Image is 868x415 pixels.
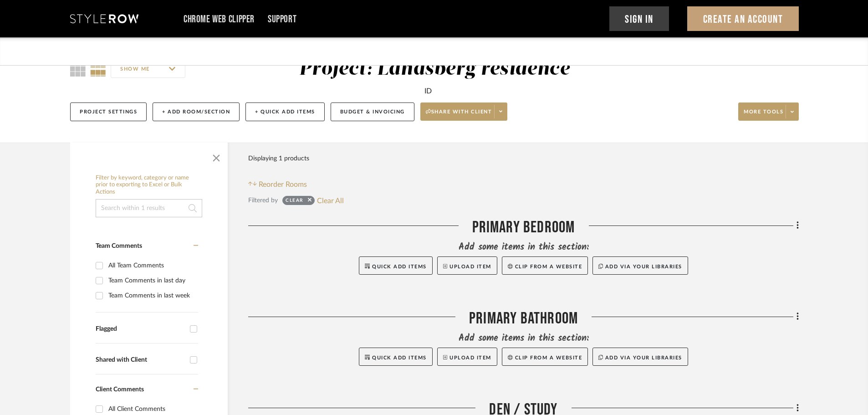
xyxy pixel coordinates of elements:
[248,241,799,254] div: Add some items in this section:
[96,199,202,217] input: Search within 1 results
[96,174,202,196] h6: Filter by keyword, category or name prior to exporting to Excel or Bulk Actions
[96,356,185,364] div: Shared with Client
[609,6,669,31] button: Sign In
[108,288,196,303] div: Team Comments in last week
[108,273,196,288] div: Team Comments in last day
[153,102,240,121] button: + Add Room/Section
[437,256,497,275] button: Upload Item
[424,86,432,97] div: ID
[248,195,278,205] div: Filtered by
[426,108,492,122] span: Share with client
[592,348,688,366] button: Add via your libraries
[70,102,147,121] button: Project Settings
[502,348,588,366] button: Clip from a website
[96,243,142,249] span: Team Comments
[259,179,307,190] span: Reorder Rooms
[437,348,497,366] button: Upload Item
[744,108,783,122] span: More tools
[248,179,307,190] button: Reorder Rooms
[331,102,414,121] button: Budget & Invoicing
[317,195,344,206] button: Clear All
[420,102,508,121] button: Share with client
[96,386,144,393] span: Client Comments
[108,258,196,273] div: All Team Comments
[359,256,433,275] button: Quick Add Items
[248,332,799,345] div: Add some items in this section:
[286,197,303,206] div: clear
[372,355,427,360] span: Quick Add Items
[738,102,799,121] button: More tools
[245,102,325,121] button: + Quick Add Items
[372,264,427,269] span: Quick Add Items
[502,256,588,275] button: Clip from a website
[592,256,688,275] button: Add via your libraries
[248,149,309,168] div: Displaying 1 products
[207,147,225,165] button: Close
[359,348,433,366] button: Quick Add Items
[184,15,255,23] a: Chrome Web Clipper
[96,325,185,333] div: Flagged
[299,60,570,79] div: Project: Landsberg residence
[687,6,799,31] button: Create An Account
[268,15,296,23] a: Support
